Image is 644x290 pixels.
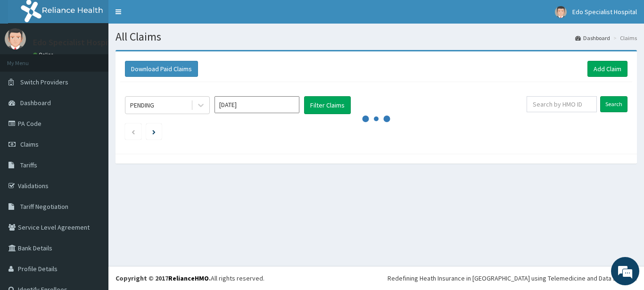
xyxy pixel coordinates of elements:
div: Redefining Heath Insurance in [GEOGRAPHIC_DATA] using Telemedicine and Data Science! [388,273,637,283]
button: Download Paid Claims [125,61,198,77]
span: Claims [20,140,39,149]
h1: All Claims [116,31,637,43]
span: Tariffs [20,161,37,169]
a: Dashboard [575,34,610,42]
textarea: Type your message and hit 'Enter' [5,191,180,224]
svg: audio-loading [362,105,390,133]
img: User Image [5,28,26,50]
span: We're online! [55,86,130,181]
a: Add Claim [587,61,627,77]
input: Select Month and Year [215,96,299,113]
span: Edo Specialist Hospital [572,8,637,16]
img: User Image [555,6,567,18]
a: RelianceHMO [168,274,209,282]
span: Dashboard [20,99,51,107]
span: Tariff Negotiation [20,202,68,211]
li: Claims [611,34,637,42]
footer: All rights reserved. [108,266,644,290]
a: Next page [152,127,156,136]
strong: Copyright © 2017 . [116,274,211,282]
img: d_794563401_company_1708531726252_794563401 [17,47,38,71]
p: Edo Specialist Hospital [33,38,118,47]
div: Chat with us now [49,53,158,65]
button: Filter Claims [304,96,351,114]
div: Minimize live chat window [155,5,177,27]
div: PENDING [130,100,154,110]
a: Previous page [131,127,135,136]
input: Search [600,96,627,112]
a: Online [33,51,56,58]
span: Switch Providers [20,78,68,86]
input: Search by HMO ID [527,96,597,112]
